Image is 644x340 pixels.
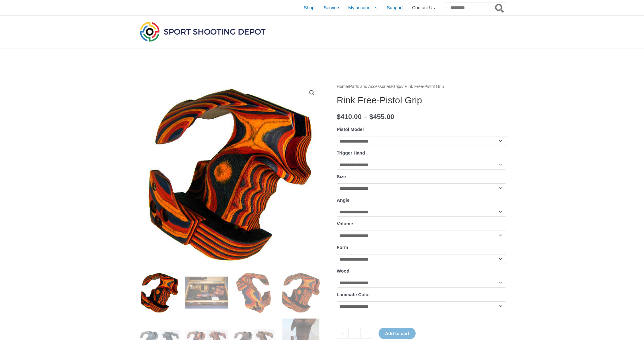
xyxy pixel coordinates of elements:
[185,271,228,314] img: Rink Free-Pistol Grip - Image 2
[337,328,349,338] a: -
[337,83,506,91] nav: Breadcrumb
[360,328,372,338] a: +
[232,271,275,314] img: Rink Free-Pistol Grip - Image 3
[337,174,346,179] label: Size
[392,84,402,89] a: Grips
[337,197,350,203] label: Angle
[337,292,370,297] label: Laminate Color
[494,2,506,13] button: Search
[364,113,368,120] span: –
[369,113,394,120] bdi: 455.00
[307,87,318,98] a: View full-screen image gallery
[337,84,348,89] a: Home
[369,113,373,120] span: $
[138,271,181,314] img: Rink Free-Pistol Grip
[337,95,506,106] h1: Rink Free-Pistol Grip
[337,113,362,120] bdi: 410.00
[337,245,349,250] label: Form
[138,83,322,267] img: Rink Free-Pistol Grip
[349,328,360,338] input: Product quantity
[337,127,364,132] label: Pistol Model
[337,221,353,226] label: Volume
[379,328,416,339] button: Add to cart
[349,84,391,89] a: Parts and Accessories
[280,271,322,314] img: Rink Free-Pistol Grip
[337,113,341,120] span: $
[337,268,349,273] label: Wood
[337,150,365,155] label: Trigger Hand
[138,20,267,43] img: Sport Shooting Depot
